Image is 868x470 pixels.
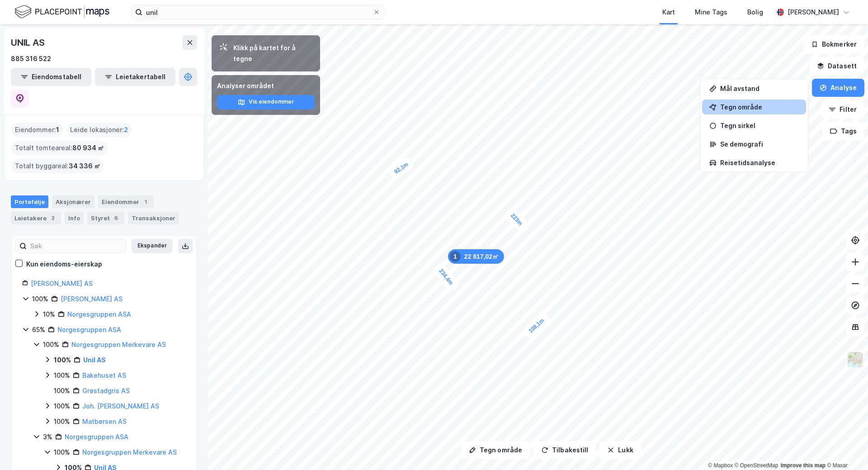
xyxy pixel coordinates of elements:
[847,351,864,368] img: Z
[448,249,504,264] div: Map marker
[98,195,154,208] div: Eiendommer
[788,7,839,18] div: [PERSON_NAME]
[61,295,123,303] a: [PERSON_NAME] AS
[71,341,166,348] a: Norgesgruppen Merkevare AS
[217,95,315,109] button: Vis eiendommer
[69,161,100,171] span: 34 336 ㎡
[720,122,799,129] div: Tegn sirkel
[72,142,104,153] span: 80 934 ㎡
[387,156,416,181] div: Map marker
[56,124,59,135] span: 1
[112,214,121,223] div: 6
[82,402,159,410] a: Joh. [PERSON_NAME] AS
[142,5,373,19] input: Søk på adresse, matrikkel, gårdeiere, leietakere eller personer
[599,441,641,459] button: Lukk
[54,416,70,427] div: 100%
[65,433,128,441] a: Norgesgruppen ASA
[233,43,313,64] div: Klikk på kartet for å tegne
[82,418,127,425] a: Matbørsen AS
[32,324,45,335] div: 65%
[54,355,71,366] div: 100%
[735,462,778,469] a: OpenStreetMap
[27,239,126,253] input: Søk
[720,140,799,148] div: Se demografi
[662,7,675,18] div: Kart
[533,441,596,459] button: Tilbakestill
[809,57,864,75] button: Datasett
[720,103,799,111] div: Tegn område
[66,123,132,137] div: Leide lokasjoner :
[822,122,864,140] button: Tags
[87,212,124,224] div: Styret
[43,309,55,320] div: 10%
[11,141,108,155] div: Totalt tomteareal :
[11,159,104,173] div: Totalt byggareal :
[43,432,52,442] div: 3%
[450,251,461,262] div: 1
[52,195,94,208] div: Aksjonærer
[82,387,130,394] a: Grøstadgris AS
[521,311,552,340] div: Map marker
[821,100,864,119] button: Filter
[812,79,864,97] button: Analyse
[48,214,57,223] div: 2
[11,195,48,208] div: Portefølje
[57,326,121,333] a: Norgesgruppen ASA
[54,401,70,412] div: 100%
[747,7,763,18] div: Bolig
[82,371,126,379] a: Bakehuset AS
[124,124,128,135] span: 2
[720,159,799,166] div: Reisetidsanalyse
[823,427,868,470] iframe: Chat Widget
[803,35,864,53] button: Bokmerker
[695,7,727,18] div: Mine Tags
[11,35,47,50] div: UNIL AS
[83,356,106,364] a: Unil AS
[67,310,131,318] a: Norgesgruppen ASA
[11,68,91,86] button: Eiendomstabell
[708,462,733,469] a: Mapbox
[128,212,179,224] div: Transaksjoner
[132,239,173,253] button: Ekspander
[11,212,61,224] div: Leietakere
[26,259,102,270] div: Kun eiendoms-eierskap
[141,197,150,206] div: 1
[14,4,109,20] img: logo.f888ab2527a4732fd821a326f86c7f29.svg
[54,385,70,396] div: 100%
[720,85,799,92] div: Mål avstand
[461,441,530,459] button: Tegn område
[11,123,63,137] div: Eiendommer :
[65,212,84,224] div: Info
[54,370,70,381] div: 100%
[32,294,48,304] div: 100%
[11,53,51,64] div: 885 316 522
[95,68,175,86] button: Leietakertabell
[54,447,70,458] div: 100%
[43,339,59,350] div: 100%
[781,462,826,469] a: Improve this map
[217,81,315,91] div: Analyser området
[432,261,460,292] div: Map marker
[82,448,177,456] a: Norgesgruppen Merkevare AS
[31,280,93,287] a: [PERSON_NAME] AS
[504,206,530,233] div: Map marker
